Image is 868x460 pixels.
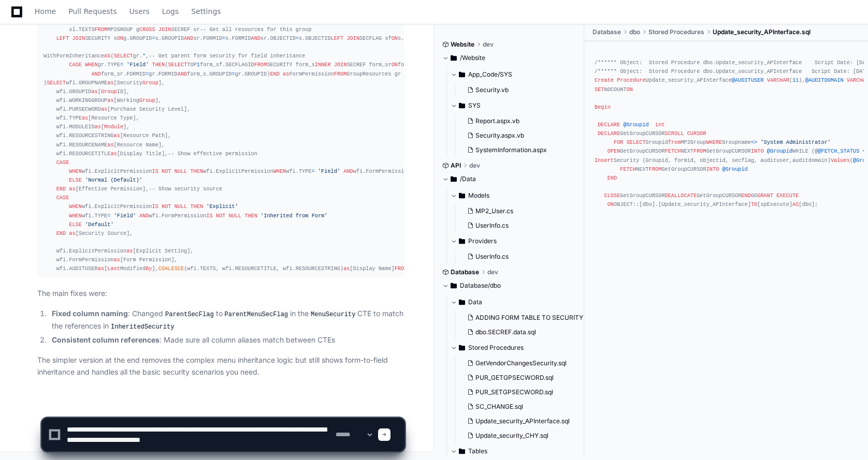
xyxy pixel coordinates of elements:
span: int [655,122,664,128]
code: MenuSecurity [309,310,357,319]
button: /Website [442,50,576,66]
button: Providers [451,233,576,249]
span: as [114,257,120,263]
span: Procedure [617,78,645,84]
span: Home [35,8,56,14]
span: ON [627,86,633,93]
span: WHEN [69,168,82,174]
span: END [741,192,750,199]
span: Security.vb [475,86,509,94]
span: AND [184,35,193,41]
span: 'System Administrator' [760,140,831,146]
button: GetVendorChangesSecurity.sql [463,356,578,370]
span: FETCH [620,166,636,172]
span: VARCHAR [767,78,789,84]
span: FROM [254,62,267,68]
span: dbo.SECREF.data.sql [475,328,536,336]
svg: Directory [459,99,465,112]
span: END [270,71,279,77]
span: Data [468,298,482,306]
span: as [101,106,107,112]
span: Settings [191,8,221,14]
span: IS [152,168,158,174]
span: Database [451,268,479,276]
button: Stored Procedures [451,339,585,356]
span: = [120,62,123,68]
span: as [343,265,350,272]
span: @AUDITDOMAIN [805,78,844,84]
span: -- Get all resources for this group [200,26,312,33]
span: TO [751,202,757,208]
span: JOIN [72,35,85,41]
span: UserInfo.cs [475,221,509,230]
svg: Directory [451,173,457,185]
span: GRANT [757,192,773,199]
span: as [95,124,101,130]
span: WHEN [69,213,82,219]
button: Report.aspx.vb [463,114,570,128]
li: : Made sure all column aliases match between CTEs [49,334,404,346]
span: AND [343,168,353,174]
span: WHEN [85,62,98,68]
span: /Website [460,54,485,62]
span: WHERE [706,140,722,146]
span: -- Show security source [149,186,222,192]
span: Values [831,157,850,164]
span: = [296,35,299,41]
span: as [114,132,120,139]
span: END [607,175,617,181]
svg: Directory [459,235,465,247]
button: ADDING FORM TABLE TO SECURITY TABLE.sql [463,310,587,325]
span: CASE [69,62,82,68]
span: FROM [334,71,347,77]
button: Data [451,294,585,310]
span: Stored Procedures [648,28,704,36]
span: 'Default' [85,221,113,228]
span: API [451,161,461,170]
span: dev [469,161,480,170]
span: DECLARE [598,122,620,128]
span: FROM [395,265,408,272]
code: InheritedSecurity [109,322,176,332]
span: LEFT [331,35,344,41]
button: Security.vb [463,83,570,97]
strong: Fixed column naming [52,309,128,318]
span: OPEN [607,149,620,155]
span: as [107,142,113,148]
span: = [152,35,155,41]
span: Database [592,28,621,36]
span: MP2_User.cs [475,207,513,215]
button: Database/dbo [442,277,576,294]
span: NOT NULL [162,203,187,210]
span: Database/dbo [460,281,501,290]
span: @AUDITUSER [732,78,764,84]
span: AND [178,71,187,77]
span: -- Show effective permission [168,151,257,157]
span: INTO [751,149,764,155]
span: FOR [614,140,623,146]
span: FROM [693,149,706,155]
span: INNER [315,62,331,68]
span: dev [487,268,498,276]
span: EXECUTE [776,192,799,199]
button: SystemInformation.aspx [463,143,570,157]
svg: Directory [459,189,465,202]
span: = [107,213,110,219]
span: Module [104,124,123,130]
span: ELSE [69,221,82,228]
span: 'Field' [114,213,136,219]
button: /Data [442,171,576,187]
span: AND [91,71,100,77]
span: 'Explicit' [206,203,238,210]
span: 'Field' [318,168,340,174]
span: as [91,88,97,95]
span: @FETCH_STATUS [818,149,859,155]
span: ELSE [69,177,82,183]
button: Models [451,187,576,204]
button: MP2_User.cs [463,204,570,218]
span: PUR_SETGPSECWORD.sql [475,388,553,396]
span: ON [117,35,123,41]
span: /Data [460,175,476,183]
button: PUR_GETGPSECWORD.sql [463,370,578,385]
span: COALESCE [158,265,184,272]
